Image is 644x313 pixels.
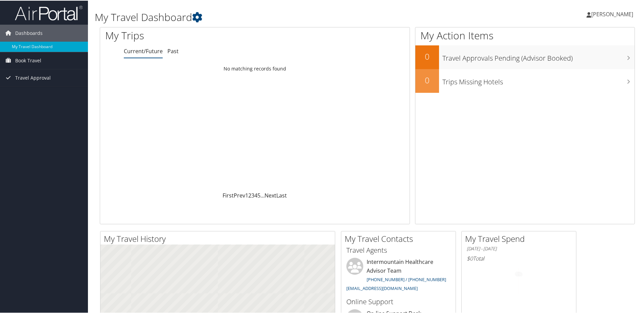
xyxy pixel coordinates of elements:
[105,28,276,42] h1: My Trips
[591,10,633,17] span: [PERSON_NAME]
[346,296,451,306] h3: Online Support
[15,51,41,68] span: Book Travel
[346,245,451,254] h3: Travel Agents
[254,191,257,199] a: 4
[465,232,576,244] h2: My Travel Spend
[345,232,456,244] h2: My Travel Contacts
[124,47,163,54] a: Current/Future
[251,191,254,199] a: 3
[264,191,276,199] a: Next
[104,232,335,244] h2: My Travel History
[257,191,260,199] a: 5
[346,285,418,291] a: [EMAIL_ADDRESS][DOMAIN_NAME]
[248,191,251,199] a: 2
[15,4,83,20] img: airportal-logo.png
[442,73,635,86] h3: Trips Missing Hotels
[415,50,439,62] h2: 0
[442,49,635,62] h3: Travel Approvals Pending (Advisor Booked)
[467,254,473,262] span: $0
[15,24,43,41] span: Dashboards
[516,272,522,276] tspan: 0%
[415,28,635,42] h1: My Action Items
[467,245,571,251] h6: [DATE] - [DATE]
[223,191,234,199] a: First
[415,68,635,92] a: 0Trips Missing Hotels
[100,62,410,74] td: No matching records found
[276,191,287,199] a: Last
[367,276,446,282] a: [PHONE_NUMBER] / [PHONE_NUMBER]
[343,257,454,293] li: Intermountain Healthcare Advisor Team
[586,3,640,24] a: [PERSON_NAME]
[260,191,264,199] span: …
[245,191,248,199] a: 1
[15,69,51,86] span: Travel Approval
[167,47,179,54] a: Past
[467,254,571,262] h6: Total
[95,9,458,24] h1: My Travel Dashboard
[415,74,439,85] h2: 0
[234,191,245,199] a: Prev
[415,45,635,68] a: 0Travel Approvals Pending (Advisor Booked)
